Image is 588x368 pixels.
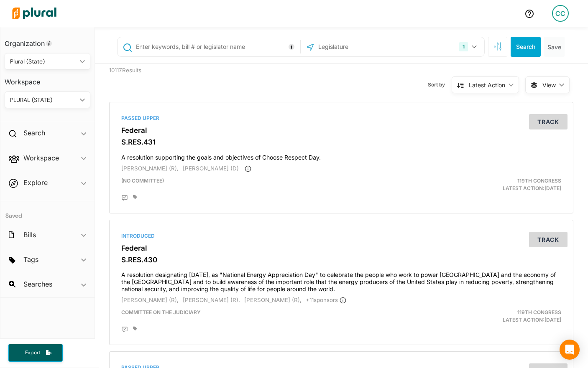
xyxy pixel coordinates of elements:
[121,244,561,252] h3: Federal
[10,96,77,104] div: PLURAL (STATE)
[103,64,222,96] div: 10117 Results
[121,267,561,292] h4: A resolution designating [DATE], as "National Energy Appreciation Day" to celebrate the people wh...
[529,114,568,129] button: Track
[23,178,48,187] h2: Explore
[493,42,502,49] span: Search Filters
[121,309,201,315] span: Committee on the Judiciary
[459,42,468,51] div: 1
[183,297,240,303] span: [PERSON_NAME] (R),
[121,232,561,240] div: Introduced
[121,326,128,333] div: Add Position Statement
[544,37,565,57] button: Save
[10,57,77,66] div: Plural (State)
[511,37,541,57] button: Search
[121,256,561,264] h3: S.RES.430
[244,297,302,303] span: [PERSON_NAME] (R),
[23,279,52,289] h2: Searches
[23,128,45,137] h2: Search
[19,349,46,356] span: Export
[306,297,346,303] span: + 11 sponsor s
[135,39,299,55] input: Enter keywords, bill # or legislator name
[545,2,575,25] a: CC
[288,43,295,51] div: Tooltip anchor
[23,153,59,162] h2: Workspace
[121,126,561,135] h3: Federal
[115,177,417,192] div: (no committee)
[428,81,452,89] span: Sort by
[133,195,137,200] div: Add tags
[560,340,580,360] div: Open Intercom Messenger
[8,344,63,362] button: Export
[121,114,561,122] div: Passed Upper
[0,201,95,222] h4: Saved
[183,165,239,172] span: [PERSON_NAME] (D)
[417,177,568,192] div: Latest Action: [DATE]
[456,39,482,55] button: 1
[552,5,569,22] div: CC
[121,150,561,161] h4: A resolution supporting the goals and objectives of Choose Respect Day.
[517,178,561,184] span: 119th Congress
[121,165,179,172] span: [PERSON_NAME] (R),
[133,326,137,331] div: Add tags
[121,138,561,146] h3: S.RES.431
[317,39,407,55] input: Legislature
[5,31,90,50] h3: Organization
[542,81,556,89] span: View
[45,40,53,47] div: Tooltip anchor
[5,70,90,88] h3: Workspace
[121,297,179,303] span: [PERSON_NAME] (R),
[23,255,38,264] h2: Tags
[23,230,36,239] h2: Bills
[417,309,568,324] div: Latest Action: [DATE]
[529,232,568,247] button: Track
[469,81,505,89] div: Latest Action
[517,309,561,315] span: 119th Congress
[121,195,128,201] div: Add Position Statement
